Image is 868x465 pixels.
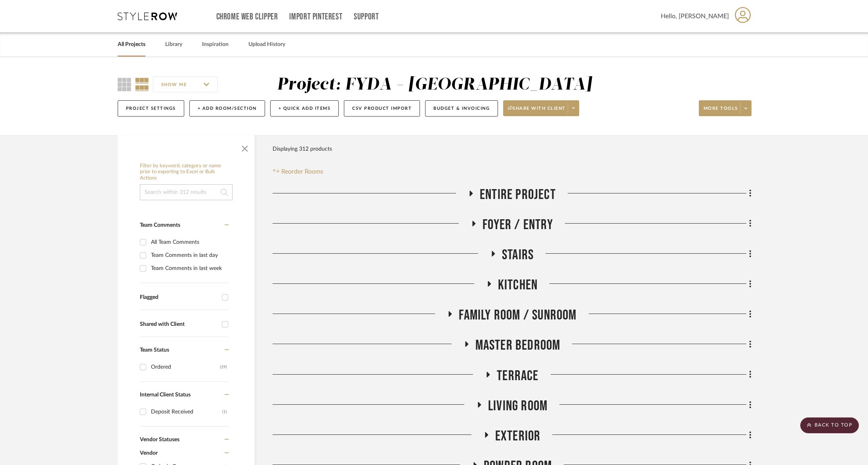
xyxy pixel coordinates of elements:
[354,13,379,20] a: Support
[277,77,592,93] div: Project: FYDA - [GEOGRAPHIC_DATA]
[140,184,233,200] input: Search within 312 results
[151,236,227,249] div: All Team Comments
[480,186,556,203] span: Entire Project
[800,417,859,433] scroll-to-top-button: BACK TO TOP
[497,367,538,385] span: Terrace
[140,347,169,353] span: Team Status
[140,437,179,442] span: Vendor Statuses
[189,100,265,117] button: + Add Room/Section
[661,11,729,21] span: Hello, [PERSON_NAME]
[488,398,548,415] span: Living Room
[222,406,227,418] div: (1)
[508,105,566,117] span: Share with client
[502,247,534,264] span: Stairs
[151,406,222,418] div: Deposit Received
[151,361,220,373] div: Ordered
[270,100,339,117] button: + Quick Add Items
[425,100,498,117] button: Budget & Invoicing
[151,249,227,262] div: Team Comments in last day
[281,167,323,176] span: Reorder Rooms
[220,361,227,373] div: (29)
[216,13,278,20] a: Chrome Web Clipper
[273,141,332,157] div: Displaying 312 products
[503,100,579,116] button: Share with client
[202,39,229,50] a: Inspiration
[118,100,184,117] button: Project Settings
[344,100,420,117] button: CSV Product Import
[151,262,227,275] div: Team Comments in last week
[248,39,285,50] a: Upload History
[289,13,342,20] a: Import Pinterest
[483,216,553,233] span: Foyer / Entry
[475,337,561,354] span: Master Bedroom
[118,39,145,50] a: All Projects
[704,105,738,117] span: More tools
[140,321,218,328] div: Shared with Client
[699,100,752,116] button: More tools
[140,294,218,301] div: Flagged
[140,392,191,398] span: Internal Client Status
[165,39,182,50] a: Library
[140,163,233,182] h6: Filter by keyword, category or name prior to exporting to Excel or Bulk Actions
[273,167,324,176] button: Reorder Rooms
[140,450,158,456] span: Vendor
[140,222,180,228] span: Team Comments
[498,277,538,294] span: Kitchen
[459,307,576,324] span: Family Room / Sunroom
[237,139,253,155] button: Close
[495,428,541,445] span: Exterior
